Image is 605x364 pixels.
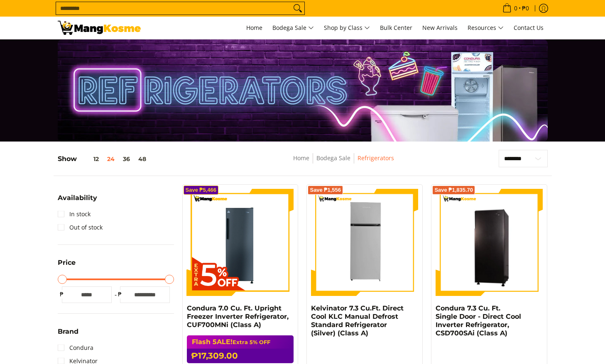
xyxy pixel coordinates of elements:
a: Bulk Center [376,17,416,39]
span: ₱0 [521,5,530,11]
img: Bodega Sale Refrigerator l Mang Kosme: Home Appliances Warehouse Sale [58,21,141,35]
button: 48 [134,156,150,162]
span: • [500,4,532,13]
a: Refrigerators [358,154,394,162]
button: 12 [77,156,103,162]
span: Contact Us [514,24,544,32]
h6: ₱17,309.00 [187,349,294,363]
span: Shop by Class [324,23,370,33]
summary: Open [58,259,76,272]
a: In stock [58,208,91,221]
img: Kelvinator 7.3 Cu.Ft. Direct Cool KLC Manual Defrost Standard Refrigerator (Silver) (Class A) [311,189,418,296]
a: Shop by Class [320,17,374,39]
span: Bodega Sale [272,23,314,33]
a: Resources [463,17,508,39]
span: Brand [58,328,78,335]
span: ₱ [116,290,124,298]
span: Price [58,259,76,266]
a: Home [242,17,267,39]
a: Out of stock [58,221,103,234]
span: Availability [58,195,97,201]
a: Condura 7.3 Cu. Ft. Single Door - Direct Cool Inverter Refrigerator, CSD700SAi (Class A) [436,304,521,337]
button: 24 [103,156,119,162]
span: Resources [468,23,504,33]
span: Save ₱1,556 [310,188,341,193]
span: Bulk Center [380,24,412,32]
span: Save ₱1,835.70 [434,188,473,193]
span: 0 [513,5,519,11]
h5: Show [58,155,150,163]
img: Condura 7.0 Cu. Ft. Upright Freezer Inverter Refrigerator, CUF700MNi (Class A) [187,189,294,296]
button: 36 [119,156,134,162]
span: Save ₱5,466 [186,188,217,193]
a: Home [293,154,309,162]
a: New Arrivals [418,17,462,39]
a: Contact Us [509,17,548,39]
nav: Breadcrumbs [233,153,455,172]
button: Search [291,2,304,15]
summary: Open [58,328,78,341]
summary: Open [58,195,97,208]
span: ₱ [58,290,66,298]
a: Kelvinator 7.3 Cu.Ft. Direct Cool KLC Manual Defrost Standard Refrigerator (Silver) (Class A) [311,304,404,337]
span: New Arrivals [422,24,458,32]
span: Home [246,24,262,32]
a: Bodega Sale [268,17,318,39]
a: Condura [58,341,93,354]
img: Condura 7.3 Cu. Ft. Single Door - Direct Cool Inverter Refrigerator, CSD700SAi (Class A) [436,190,543,295]
a: Bodega Sale [316,154,350,162]
nav: Main Menu [149,17,548,39]
a: Condura 7.0 Cu. Ft. Upright Freezer Inverter Refrigerator, CUF700MNi (Class A) [187,304,289,329]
